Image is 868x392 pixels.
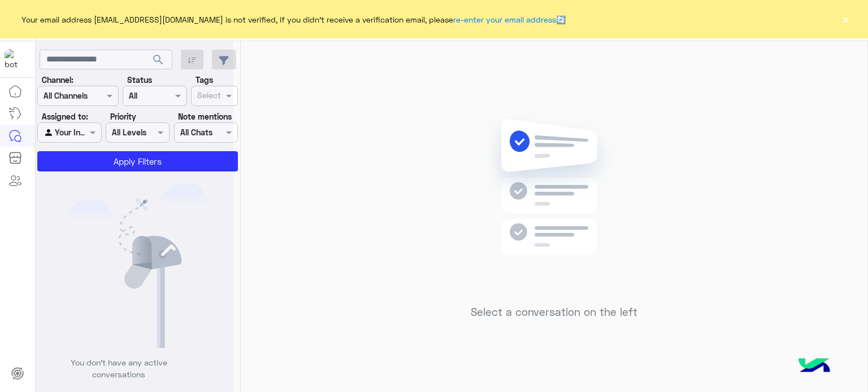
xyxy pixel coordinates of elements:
[840,14,851,25] button: ×
[471,306,637,319] h5: Select a conversation on the left
[795,347,834,386] img: hulul-logo.png
[21,14,566,25] span: Your email address [EMAIL_ADDRESS][DOMAIN_NAME] is not verified, if you didn't receive a verifica...
[124,125,144,144] div: loading...
[196,89,221,104] div: Select
[453,15,556,24] a: re-enter your email address
[5,49,25,69] img: 919860931428189
[472,110,636,297] img: no messages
